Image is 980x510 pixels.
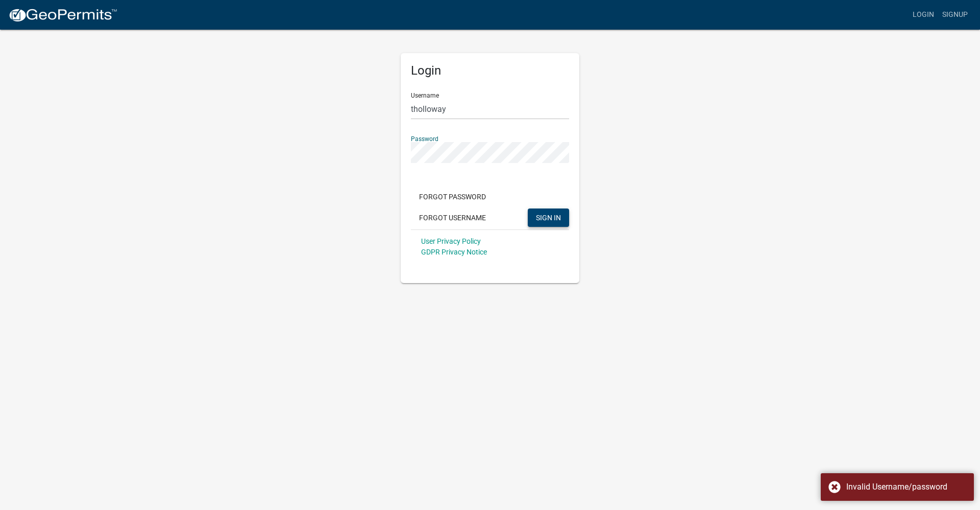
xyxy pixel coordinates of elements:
[411,188,494,206] button: Forgot Password
[411,63,569,78] h5: Login
[411,208,494,227] button: Forgot Username
[421,248,487,256] a: GDPR Privacy Notice
[909,5,938,25] a: Login
[846,481,966,493] div: Invalid Username/password
[528,208,569,227] button: SIGN IN
[536,213,561,221] span: SIGN IN
[421,237,481,245] a: User Privacy Policy
[938,5,972,25] a: Signup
